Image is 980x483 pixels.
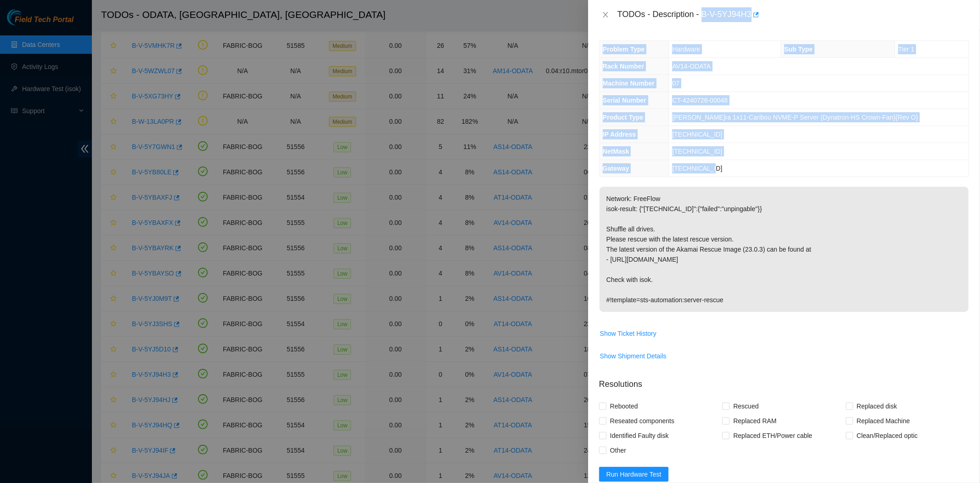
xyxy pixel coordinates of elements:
span: Identified Faulty disk [606,428,673,443]
span: Run Hardware Test [606,469,662,479]
span: Product Type [603,114,643,121]
span: Machine Number [603,80,655,87]
span: Rack Number [603,63,644,70]
span: CT-4240726-00048 [672,97,728,104]
button: Show Ticket History [600,326,657,341]
span: close [602,11,609,18]
span: Replaced disk [853,399,901,414]
span: Show Ticket History [600,328,657,339]
span: 07 [672,80,680,87]
span: IP Address [603,131,636,138]
span: [TECHNICAL_ID] [672,131,722,138]
span: [TECHNICAL_ID] [672,148,722,155]
button: Run Hardware Test [599,467,669,482]
span: Reseated components [606,414,678,428]
p: Resolutions [599,371,969,391]
span: Replaced RAM [730,414,780,428]
span: Sub Type [784,46,813,53]
span: Hardware [672,46,700,53]
p: Network: FreeFlow isok-result: {"[TECHNICAL_ID]":{"failed":"unpingable"}} Shuffle all drives. Ple... [600,187,969,312]
span: Other [606,443,630,458]
span: Rebooted [606,399,642,414]
span: Show Shipment Details [600,351,667,361]
span: Replaced ETH/Power cable [730,428,816,443]
span: Problem Type [603,46,645,53]
span: Replaced Machine [853,414,914,428]
span: Tier 1 [898,46,914,53]
span: [TECHNICAL_ID] [672,165,722,172]
span: Gateway [603,165,629,172]
div: TODOs - Description - B-V-5YJ94H3 [617,7,969,22]
span: NetMask [603,148,629,155]
span: Serial Number [603,97,646,104]
button: Close [599,11,612,19]
button: Show Shipment Details [600,349,667,363]
span: Clean/Replaced optic [853,428,922,443]
span: AV14-ODATA [672,63,711,70]
span: [PERSON_NAME]ra 1x11-Caribou NVME-P Server {Dynatron-HS Crown-Fan}{Rev O} [672,114,918,121]
span: Rescued [730,399,762,414]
